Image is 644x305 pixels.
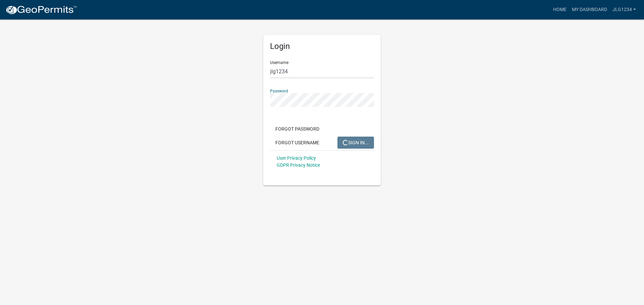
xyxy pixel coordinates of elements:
[550,3,569,16] a: Home
[343,140,369,145] span: SIGN IN...
[277,162,320,168] a: GDPR Privacy Notice
[569,3,610,16] a: My Dashboard
[610,3,639,16] a: jlg1234
[337,137,374,149] button: SIGN IN...
[270,123,325,135] button: Forgot Password
[277,155,316,161] a: User Privacy Policy
[270,137,325,149] button: Forgot Username
[270,42,374,51] h5: Login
